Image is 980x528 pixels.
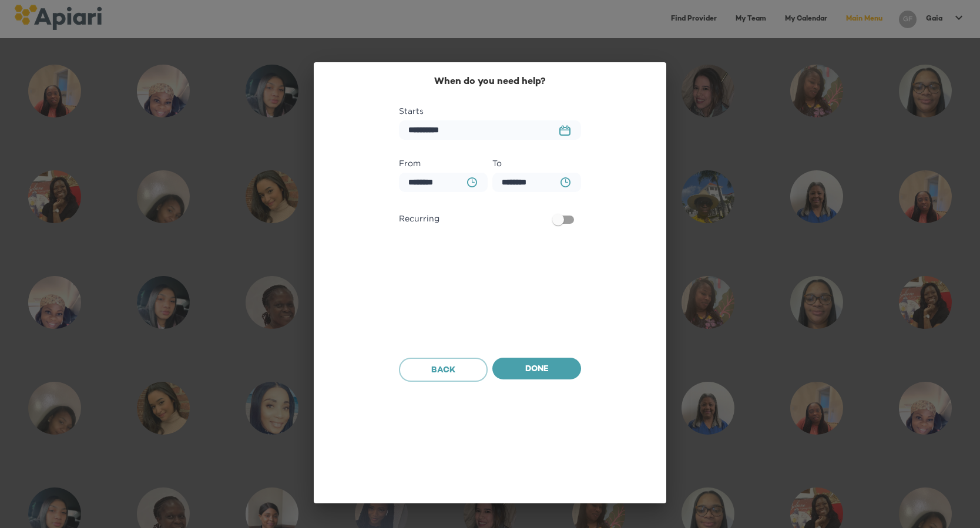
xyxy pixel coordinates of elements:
span: Done [502,362,572,377]
label: From [399,156,488,170]
button: Back [399,358,488,382]
span: Back [409,364,478,378]
h2: When do you need help? [399,76,581,88]
label: Starts [399,104,581,118]
label: To [492,156,581,170]
span: Recurring [399,211,439,226]
button: Done [492,358,581,380]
